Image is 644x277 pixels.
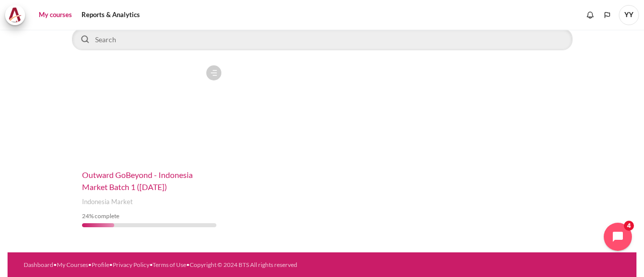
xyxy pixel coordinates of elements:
[82,212,89,220] span: 24
[583,8,598,23] div: Show notification window with no new notifications
[82,212,217,221] div: % complete
[24,261,53,268] a: Dashboard
[24,260,352,269] div: • • • • •
[78,5,143,25] a: Reports & Analytics
[619,5,639,25] span: YY
[72,28,573,50] input: Search
[5,5,30,25] a: Architeck Architeck
[92,261,109,268] a: Profile
[82,197,133,207] span: Indonesia Market
[600,8,615,23] button: Languages
[190,261,297,268] a: Copyright © 2024 BTS All rights reserved
[152,261,186,268] a: Terms of Use
[8,8,22,23] img: Architeck
[619,5,639,25] a: User menu
[82,170,193,192] a: Outward GoBeyond - Indonesia Market Batch 1 ([DATE])
[113,261,149,268] a: Privacy Policy
[35,5,75,25] a: My courses
[57,261,88,268] a: My Courses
